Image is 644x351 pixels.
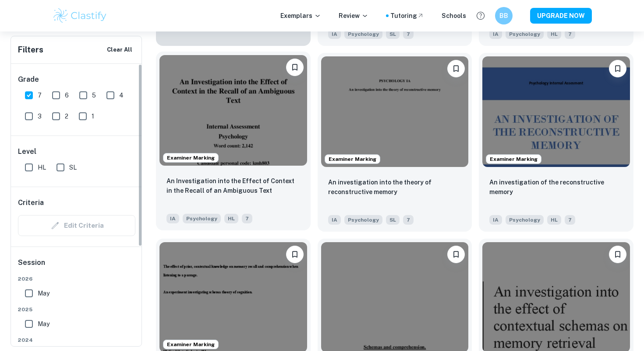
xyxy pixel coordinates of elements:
img: Psychology IA example thumbnail: An investigation of the reconstructive m [482,56,630,167]
span: 7 [565,215,575,225]
span: SL [386,29,400,39]
button: Help and Feedback [473,8,488,23]
span: Examiner Marking [163,341,218,348]
button: Bookmark [447,60,465,77]
span: 4 [119,90,124,100]
p: An Investigation into the Effect of Context in the Recall of an Ambiguous Text [166,176,300,195]
span: 2025 [18,306,135,313]
h6: BB [499,11,509,21]
a: Examiner MarkingBookmarkAn Investigation into the Effect of Context in the Recall of an Ambiguous... [156,53,311,231]
span: 7 [403,215,414,225]
a: Schools [442,11,466,21]
h6: Grade [18,74,135,85]
span: SL [386,215,400,225]
span: May [38,319,50,329]
h6: Criteria [18,198,44,208]
span: 2 [65,111,68,121]
a: Tutoring [390,11,424,21]
span: HL [224,214,238,223]
button: Bookmark [609,246,626,263]
span: 7 [403,29,414,39]
span: 2024 [18,336,135,344]
span: IA [328,29,341,39]
span: Psychology [344,215,382,225]
span: Psychology [506,29,544,39]
span: Psychology [183,214,221,223]
p: An investigation into the theory of reconstructive memory [328,177,462,197]
p: Review [339,11,368,21]
span: 2026 [18,275,135,283]
a: Examiner MarkingBookmarkAn investigation of the reconstructive memoryIAPsychologyHL7 [479,53,633,231]
button: Bookmark [286,246,304,263]
span: IA [489,29,502,39]
span: Examiner Marking [325,155,380,163]
span: IA [166,214,179,223]
div: Criteria filters are unavailable when searching by topic [18,215,135,236]
span: 7 [242,214,252,223]
span: May [38,288,50,298]
span: 7 [565,29,575,39]
button: UPGRADE NOW [530,8,592,24]
h6: Filters [18,44,43,56]
span: IA [328,215,341,225]
span: 3 [38,111,42,121]
span: HL [547,215,561,225]
h6: Level [18,146,135,157]
button: Clear All [105,43,134,56]
span: 7 [38,90,42,100]
img: Psychology IA example thumbnail: An Investigation into the Effect of Cont [159,55,307,165]
span: IA [489,215,502,225]
span: HL [38,163,46,172]
button: Bookmark [609,60,626,77]
span: Examiner Marking [486,155,541,163]
p: Exemplars [280,11,321,21]
span: Psychology [344,29,382,39]
img: Psychology IA example thumbnail: An investigation into the theory of reco [321,56,469,167]
span: 6 [65,90,69,100]
a: Examiner MarkingBookmarkAn investigation into the theory of reconstructive memoryIAPsychologySL7 [318,53,472,231]
h6: Session [18,257,135,275]
span: Psychology [506,215,544,225]
span: 5 [92,90,96,100]
p: An investigation of the reconstructive memory [489,177,623,197]
span: SL [69,163,77,172]
span: HL [547,29,561,39]
span: 1 [92,111,94,121]
button: BB [495,7,513,24]
button: Bookmark [447,246,465,263]
img: Clastify logo [52,7,108,24]
button: Bookmark [286,59,304,76]
span: Examiner Marking [163,154,218,162]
